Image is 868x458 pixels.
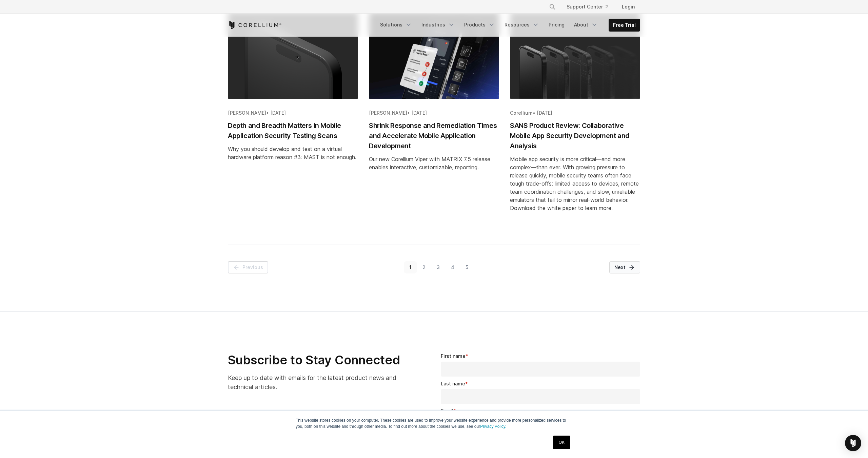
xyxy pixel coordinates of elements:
span: Email [441,408,453,414]
a: Go to Page 1 [404,261,417,273]
h2: Subscribe to Stay Connected [228,352,401,368]
div: Navigation Menu [541,1,640,13]
span: [DATE] [270,110,286,116]
p: Keep up to date with emails for the latest product news and technical articles. [228,373,401,392]
a: Solutions [376,19,416,31]
span: [PERSON_NAME] [369,110,407,116]
span: [DATE] [537,110,552,116]
a: About [570,19,602,31]
div: • [369,110,499,116]
a: Login [616,1,640,13]
div: • [510,110,640,116]
div: Navigation Menu [376,19,640,32]
span: [PERSON_NAME] [228,110,266,116]
span: Last name [441,381,465,386]
h2: Depth and Breadth Matters in Mobile Application Security Testing Scans [228,120,358,141]
h2: SANS Product Review: Collaborative Mobile App Security Development and Analysis [510,120,640,151]
a: Resources [500,19,543,31]
a: Privacy Policy. [480,424,506,429]
a: OK [553,436,570,449]
nav: Pagination [228,261,640,273]
a: Blog post summary: SANS Product Review: Collaborative Mobile App Security Development and Analysis [510,12,640,234]
p: This website stores cookies on your computer. These cookies are used to improve your website expe... [296,417,572,430]
div: • [228,110,358,116]
a: Go to Page 5 [460,261,474,273]
a: Products [460,19,499,31]
img: SANS Product Review: Collaborative Mobile App Security Development and Analysis [510,12,640,99]
img: Depth and Breadth Matters in Mobile Application Security Testing Scans [228,12,358,99]
a: Blog post summary: Shrink Response and Remediation Times and Accelerate Mobile Application Develo... [369,12,499,234]
div: Why you should develop and test on a virtual hardware platform reason #3: MAST is not enough. [228,145,358,161]
span: Corellium [510,110,533,116]
img: Shrink Response and Remediation Times and Accelerate Mobile Application Development [369,12,499,99]
a: Go to Page 4 [445,261,460,273]
a: Free Trial [609,19,640,31]
div: Our new Corellium Viper with MATRIX 7.5 release enables interactive, customizable, reporting. [369,155,499,171]
a: Corellium Home [228,21,282,29]
div: Mobile app security is more critical—and more complex—than ever. With growing pressure to release... [510,155,640,212]
a: Blog post summary: Depth and Breadth Matters in Mobile Application Security Testing Scans [228,12,358,234]
a: Pricing [545,19,569,31]
span: First name [441,353,466,359]
a: Industries [417,19,459,31]
a: Go to Page 3 [431,261,446,273]
span: [DATE] [411,110,427,116]
div: Open Intercom Messenger [845,435,861,451]
a: Go to Page 2 [417,261,431,273]
h2: Shrink Response and Remediation Times and Accelerate Mobile Application Development [369,120,499,151]
a: Support Center [561,1,614,13]
a: Next [609,261,640,273]
button: Search [546,1,558,13]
